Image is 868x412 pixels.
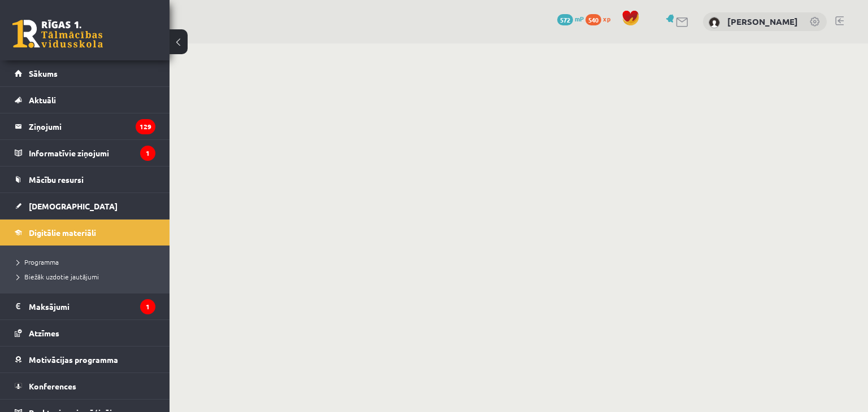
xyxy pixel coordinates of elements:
a: [PERSON_NAME] [727,16,798,27]
a: Sākums [15,60,155,86]
span: Motivācijas programma [29,354,118,365]
i: 1 [140,299,155,314]
span: mP [575,14,584,23]
a: Biežāk uzdotie jautājumi [17,271,158,282]
a: Mācību resursi [15,166,155,192]
span: Mācību resursi [29,174,84,185]
legend: Informatīvie ziņojumi [29,140,155,166]
span: 572 [557,14,573,25]
legend: Maksājumi [29,293,155,319]
a: Aktuāli [15,87,155,113]
a: Motivācijas programma [15,347,155,372]
span: Biežāk uzdotie jautājumi [17,272,99,281]
span: Programma [17,257,59,266]
span: Konferences [29,381,76,391]
i: 1 [140,146,155,161]
a: Ziņojumi129 [15,113,155,139]
img: Jana Anna Kārkliņa [709,17,720,28]
span: Digitālie materiāli [29,227,96,238]
a: Konferences [15,373,155,399]
a: Programma [17,257,158,267]
a: Informatīvie ziņojumi1 [15,140,155,166]
a: Rīgas 1. Tālmācības vidusskola [12,20,103,48]
span: Aktuāli [29,95,56,105]
a: [DEMOGRAPHIC_DATA] [15,193,155,219]
a: 572 mP [557,14,584,23]
a: Atzīmes [15,320,155,346]
a: Maksājumi1 [15,293,155,319]
legend: Ziņojumi [29,113,155,139]
a: Digitālie materiāli [15,220,155,246]
span: [DEMOGRAPHIC_DATA] [29,201,118,211]
span: 540 [585,14,601,25]
span: Atzīmes [29,328,59,338]
a: 540 xp [585,14,616,23]
span: xp [603,14,610,23]
i: 129 [136,119,155,134]
span: Sākums [29,68,58,78]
